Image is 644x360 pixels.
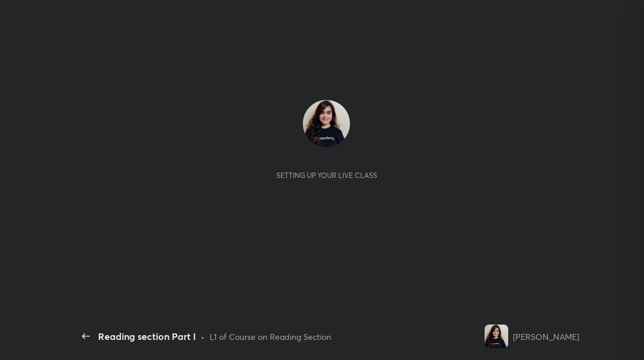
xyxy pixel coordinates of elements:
[210,330,331,343] div: L1 of Course on Reading Section
[303,100,350,147] img: 1759036fb86c4305ac11592cdf7cb422.jpg
[276,171,377,180] div: Setting up your live class
[513,330,579,343] div: [PERSON_NAME]
[98,329,196,343] div: Reading section Part I
[201,330,205,343] div: •
[485,325,508,348] img: 1759036fb86c4305ac11592cdf7cb422.jpg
